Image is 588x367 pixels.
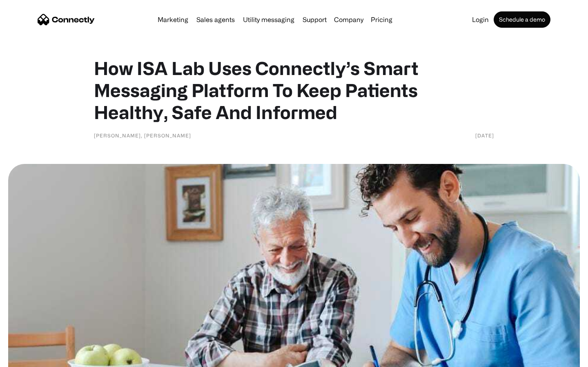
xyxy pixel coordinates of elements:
[94,57,494,123] h1: How ISA Lab Uses Connectly’s Smart Messaging Platform To Keep Patients Healthy, Safe And Informed
[94,131,191,139] div: [PERSON_NAME], [PERSON_NAME]
[16,353,49,364] ul: Language list
[8,353,49,364] aside: Language selected: English
[299,16,330,23] a: Support
[475,131,494,139] div: [DATE]
[334,14,363,25] div: Company
[469,16,492,23] a: Login
[494,11,550,28] a: Schedule a demo
[193,16,238,23] a: Sales agents
[367,16,396,23] a: Pricing
[240,16,298,23] a: Utility messaging
[154,16,192,23] a: Marketing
